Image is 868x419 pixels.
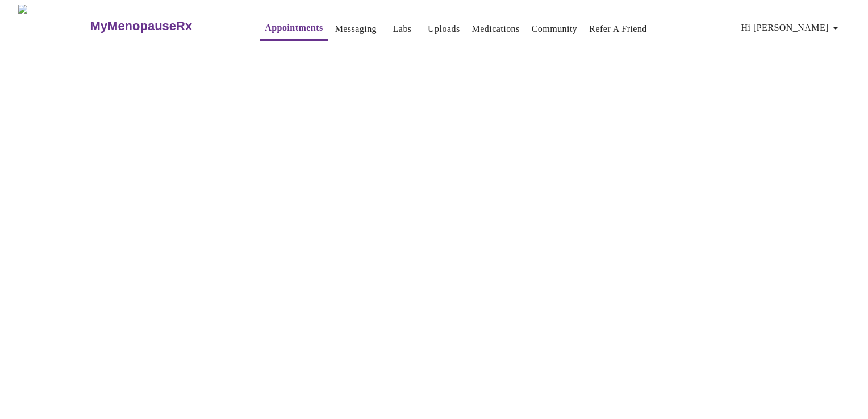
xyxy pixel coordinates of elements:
a: Refer a Friend [589,21,647,37]
a: Community [532,21,578,37]
a: Appointments [265,20,323,36]
a: Medications [472,21,520,37]
span: Hi [PERSON_NAME] [741,20,842,36]
button: Refer a Friend [585,18,652,40]
button: Appointments [260,16,327,41]
button: Hi [PERSON_NAME] [737,16,847,39]
button: Labs [384,18,420,40]
a: Uploads [428,21,460,37]
button: Uploads [423,18,465,40]
a: Labs [393,21,412,37]
button: Community [527,18,582,40]
a: MyMenopauseRx [89,6,237,46]
img: MyMenopauseRx Logo [18,5,89,47]
a: Messaging [335,21,377,37]
h3: MyMenopauseRx [90,19,193,33]
button: Medications [468,18,524,40]
button: Messaging [331,18,381,40]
